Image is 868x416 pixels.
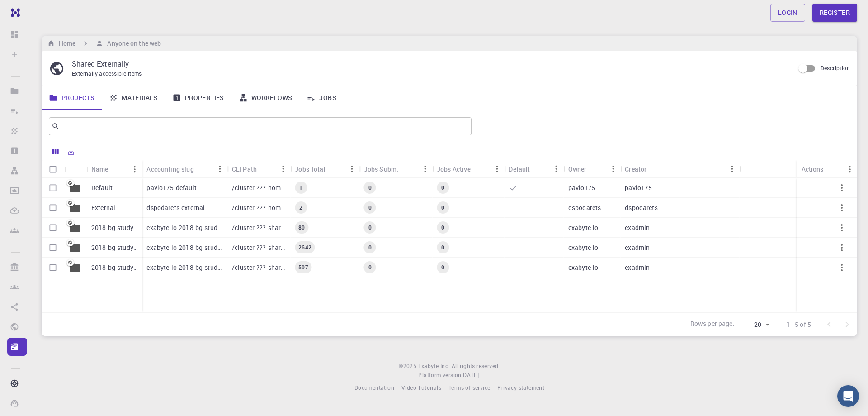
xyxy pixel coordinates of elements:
[497,383,544,392] a: Privacy statement
[91,160,108,178] div: Name
[462,371,481,378] span: [DATE] .
[345,162,359,176] button: Menu
[295,244,315,251] span: 2642
[452,362,500,371] span: All rights reserved.
[399,362,418,371] span: © 2025
[102,86,165,110] a: Materials
[497,384,544,391] span: Privacy statement
[299,86,344,110] a: Jobs
[568,243,599,252] p: exabyte-io
[276,162,290,176] button: Menu
[504,160,563,178] div: Default
[72,70,142,77] span: Externally accessible items
[568,263,599,272] p: exabyte-io
[568,183,595,192] p: pavlo175
[432,160,504,178] div: Jobs Active
[625,223,650,232] p: exadmin
[354,384,394,391] span: Documentation
[165,86,231,110] a: Properties
[142,160,227,178] div: Accounting slug
[802,160,824,178] div: Actions
[587,162,601,176] button: Sort
[91,223,137,232] p: 2018-bg-study-phase-i-ph
[146,183,196,192] p: pavlo175-default
[146,160,193,178] div: Accounting slug
[227,160,290,178] div: CLI Path
[837,385,859,407] div: Open Intercom Messenger
[625,203,658,212] p: dspodarets
[364,160,399,178] div: Jobs Subm.
[55,38,75,48] h6: Home
[509,160,530,178] div: Default
[843,162,857,177] button: Menu
[418,162,432,176] button: Menu
[620,160,739,178] div: Creator
[295,263,311,271] span: 507
[418,362,450,369] span: Exabyte Inc.
[63,144,79,159] button: Export
[690,319,735,330] p: Rows per page:
[296,184,306,191] span: 1
[438,263,448,271] span: 0
[625,160,646,178] div: Creator
[290,160,359,178] div: Jobs Total
[359,160,432,178] div: Jobs Subm.
[448,383,490,392] a: Terms of service
[232,183,286,192] p: /cluster-???-home/pavlo175/pavlo175-default
[45,38,163,48] nav: breadcrumb
[42,86,102,110] a: Projects
[770,4,805,22] a: Login
[646,162,661,176] button: Sort
[564,160,620,178] div: Owner
[91,243,137,252] p: 2018-bg-study-phase-III
[108,162,123,177] button: Sort
[549,162,564,176] button: Menu
[295,160,325,178] div: Jobs Total
[296,204,306,211] span: 2
[448,384,490,391] span: Terms of service
[365,184,375,191] span: 0
[568,203,601,212] p: dspodarets
[232,203,286,212] p: /cluster-???-home/dspodarets/dspodarets-external
[365,224,375,231] span: 0
[625,263,650,272] p: exadmin
[104,38,161,48] h6: Anyone on the web
[365,204,375,211] span: 0
[48,144,63,159] button: Columns
[146,263,222,272] p: exabyte-io-2018-bg-study-phase-i
[87,160,142,178] div: Name
[568,160,587,178] div: Owner
[438,204,448,211] span: 0
[625,243,650,252] p: exadmin
[365,263,375,271] span: 0
[295,224,308,231] span: 80
[418,362,450,371] a: Exabyte Inc.
[797,160,857,178] div: Actions
[232,223,286,232] p: /cluster-???-share/groups/exabyte-io/exabyte-io-2018-bg-study-phase-i-ph
[625,183,652,192] p: pavlo175
[146,223,222,232] p: exabyte-io-2018-bg-study-phase-i-ph
[568,223,599,232] p: exabyte-io
[365,244,375,251] span: 0
[231,86,300,110] a: Workflows
[438,244,448,251] span: 0
[64,160,87,178] div: Icon
[462,371,481,380] a: [DATE].
[91,203,115,212] p: External
[437,160,471,178] div: Jobs Active
[127,162,142,177] button: Menu
[606,162,620,176] button: Menu
[401,384,441,391] span: Video Tutorials
[725,162,740,176] button: Menu
[91,183,113,192] p: Default
[738,318,772,331] div: 20
[232,160,257,178] div: CLI Path
[401,383,441,392] a: Video Tutorials
[812,4,857,22] a: Register
[232,243,286,252] p: /cluster-???-share/groups/exabyte-io/exabyte-io-2018-bg-study-phase-iii
[438,224,448,231] span: 0
[232,263,286,272] p: /cluster-???-share/groups/exabyte-io/exabyte-io-2018-bg-study-phase-i
[821,64,850,72] span: Description
[72,58,787,69] p: Shared Externally
[490,162,504,176] button: Menu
